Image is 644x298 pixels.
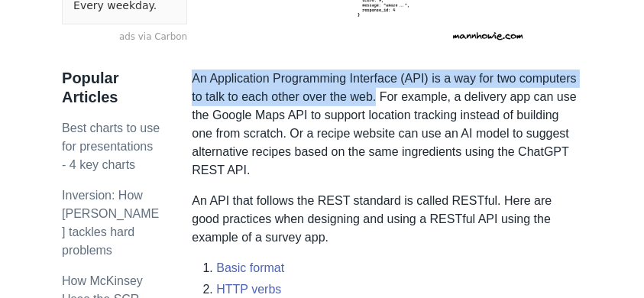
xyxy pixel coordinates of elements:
p: An API that follows the REST standard is called RESTful. Here are good practices when designing a... [192,192,582,247]
a: HTTP verbs [216,283,281,296]
p: An Application Programming Interface (API) is a way for two computers to talk to each other over ... [192,70,582,180]
h3: Popular Articles [62,69,160,107]
a: Best charts to use for presentations - 4 key charts [62,121,160,171]
a: ads via Carbon [62,31,187,44]
a: Inversion: How [PERSON_NAME] tackles hard problems [62,189,159,257]
a: Basic format [216,261,284,274]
